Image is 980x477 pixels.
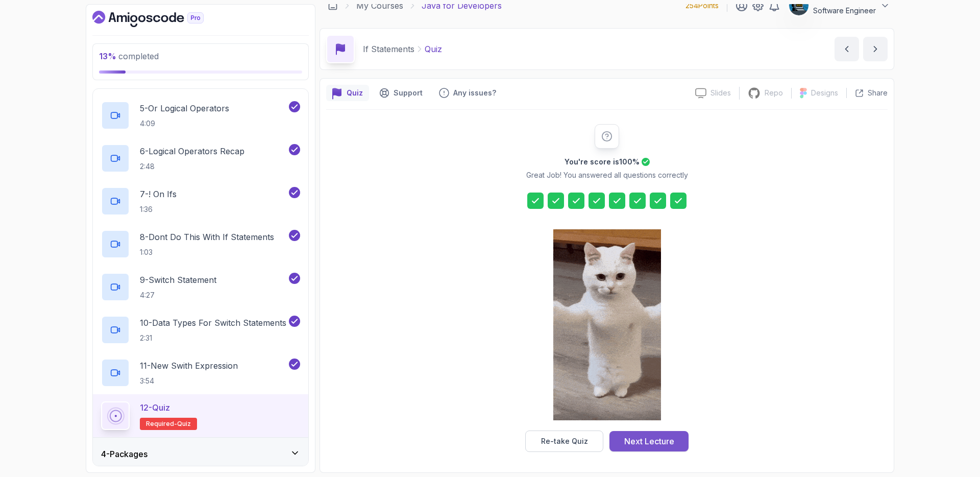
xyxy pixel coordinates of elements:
[609,431,689,451] button: Next Lecture
[140,231,274,243] p: 8 - Dont Do This With If Statements
[146,420,177,428] span: Required-
[140,274,216,286] p: 9 - Switch Statement
[326,85,369,101] button: quiz button
[99,51,116,61] span: 13 %
[328,1,338,11] a: Dashboard
[846,88,888,98] button: Share
[541,436,588,446] div: Re-take Quiz
[347,88,363,98] p: Quiz
[526,170,688,180] p: Great Job! You answered all questions correctly
[101,316,300,344] button: 10-Data Types For Switch Statements2:31
[101,359,300,387] button: 11-New Swith Expression3:54
[93,438,308,470] button: 4-Packages
[710,88,731,98] p: Slides
[433,85,502,101] button: Feedback button
[140,102,229,114] p: 5 - Or Logical Operators
[101,401,300,430] button: 12-QuizRequired-quiz
[101,273,300,301] button: 9-Switch Statement4:27
[101,187,300,216] button: 7-! On Ifs1:36
[685,1,719,11] p: 254 Points
[140,317,286,329] p: 10 - Data Types For Switch Statements
[813,6,876,16] p: Software Engineer
[525,431,603,452] button: Re-take Quiz
[453,88,496,98] p: Any issues?
[140,376,238,386] p: 3:54
[140,401,170,414] p: 12 - Quiz
[140,188,177,200] p: 7 - ! On Ifs
[177,420,191,428] span: quiz
[140,360,238,372] p: 11 - New Swith Expression
[868,88,888,98] p: Share
[835,37,859,61] button: previous content
[553,229,661,420] img: cool-cat
[363,43,414,55] p: If Statements
[624,435,674,447] div: Next Lecture
[140,118,229,129] p: 4:09
[92,11,227,27] a: Dashboard
[140,290,216,300] p: 4:27
[394,88,423,98] p: Support
[140,247,274,257] p: 1:03
[99,51,159,61] span: completed
[101,448,148,460] h3: 4 - Packages
[765,88,783,98] p: Repo
[101,101,300,130] button: 5-Or Logical Operators4:09
[565,157,640,167] h2: You're score is 100 %
[140,161,244,172] p: 2:48
[140,204,177,214] p: 1:36
[425,43,442,55] p: Quiz
[373,85,429,101] button: Support button
[140,333,286,343] p: 2:31
[140,145,244,157] p: 6 - Logical Operators Recap
[101,144,300,173] button: 6-Logical Operators Recap2:48
[811,88,838,98] p: Designs
[101,230,300,258] button: 8-Dont Do This With If Statements1:03
[863,37,888,61] button: next content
